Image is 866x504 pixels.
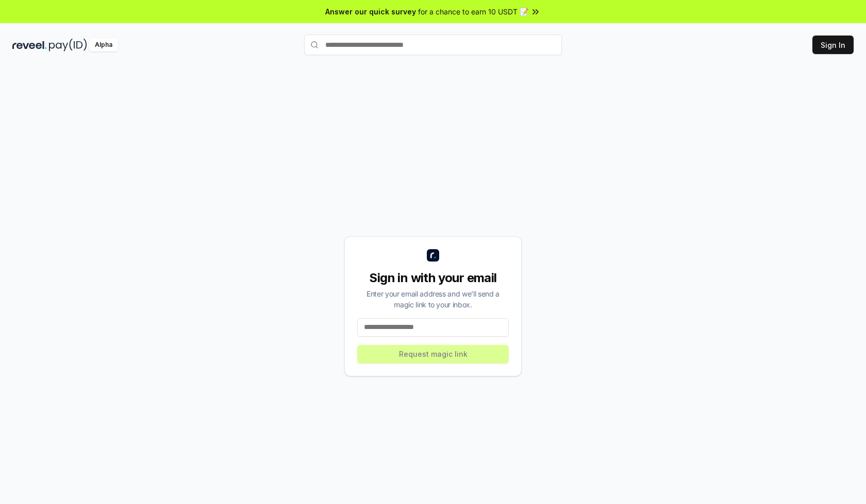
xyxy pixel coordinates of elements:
[357,270,509,286] div: Sign in with your email
[357,288,509,310] div: Enter your email address and we’ll send a magic link to your inbox.
[89,39,118,51] div: Alpha
[12,39,47,51] img: reveel_dark
[418,6,528,17] span: for a chance to earn 10 USDT 📝
[812,36,854,54] button: Sign In
[325,6,416,17] span: Answer our quick survey
[49,39,87,51] img: pay_id
[427,249,439,262] img: logo_small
